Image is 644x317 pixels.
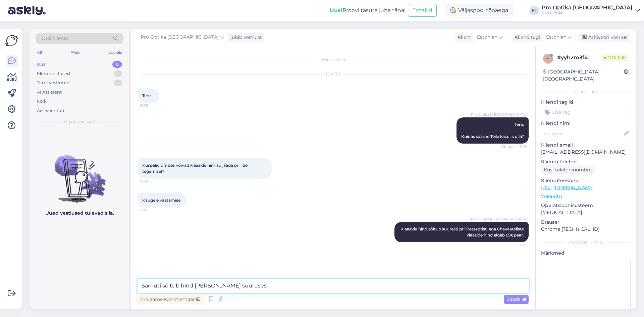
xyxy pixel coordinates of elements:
div: Pro Optika [542,10,633,16]
p: Brauser [541,219,631,226]
div: Vestlus algas [138,57,529,63]
div: juhib vestlust [228,34,262,41]
p: Kliendi telefon [541,158,631,165]
img: No chats [30,143,129,204]
div: Socials [107,48,123,57]
div: Privaatne kommentaar [138,295,203,304]
div: # yyh2m3f4 [557,54,601,62]
div: Pro Optika [GEOGRAPHIC_DATA] [542,5,633,10]
div: Arhiveeritud [37,107,64,114]
p: Klienditeekond [541,177,631,184]
span: Kaugele vaatamise. [142,198,181,203]
div: Kõik [37,98,47,105]
div: AI Assistent [37,89,62,96]
span: y [547,56,549,61]
span: Estonian [546,34,567,41]
div: Arhiveeri vestlus [578,33,630,42]
div: [GEOGRAPHIC_DATA], [GEOGRAPHIC_DATA] [543,68,624,83]
div: 1 [114,70,122,77]
span: Estonian [477,34,497,41]
a: [URL][DOMAIN_NAME] [541,184,594,191]
span: Saada [506,296,526,302]
p: Märkmed [541,250,631,257]
button: Emailid [408,4,437,17]
p: [EMAIL_ADDRESS][DOMAIN_NAME] [541,149,631,156]
div: [DATE] [138,71,529,77]
div: 1 [114,80,122,86]
span: Uued vestlused [64,119,95,125]
div: Proovi tasuta juba täna: [330,6,405,14]
div: Uus [37,61,46,68]
span: 13:10 [140,208,165,213]
p: Vaata edasi ... [541,193,631,199]
span: 13:09 [140,179,165,184]
p: Operatsioonisüsteem [541,202,631,209]
div: All [36,48,43,57]
textarea: Samuti sõltub hind [PERSON_NAME] suuruse [138,279,529,293]
p: Kliendi tag'id [541,99,631,106]
input: Lisa nimi [541,130,623,137]
div: 0 [112,61,122,68]
p: [MEDICAL_DATA] [541,209,631,216]
div: Kliendi info [541,89,631,95]
span: Pro Optika [GEOGRAPHIC_DATA] [471,112,527,117]
img: Askly Logo [5,34,18,47]
input: Lisa tag [541,107,631,117]
div: Tiimi vestlused [37,80,70,86]
span: Tere. [142,93,152,98]
p: Kliendi email [541,142,631,149]
div: Küsi telefoninumbrit [541,165,595,174]
div: Minu vestlused [37,70,70,77]
span: Pro Optika [GEOGRAPHIC_DATA] [141,34,219,41]
span: Pro Optika [GEOGRAPHIC_DATA] [471,217,527,222]
span: Kui palju umbes võivad klaaside hinnad jääda prillide tegemisel? [142,163,249,174]
span: Klaaside hind sõltub suuresti prilliretseptist, aga ühevaateliste klaaside hind algab 69€paar. [400,226,525,237]
div: [PERSON_NAME] [541,240,631,246]
p: Uued vestlused tulevad siia. [45,210,114,217]
div: Klienditugi [512,34,540,41]
span: Otsi kliente [42,35,68,42]
span: Nähtud ✓ 13:06 [500,144,527,149]
span: Online [601,54,629,61]
div: Klient [455,34,471,41]
p: Kliendi nimi [541,120,631,127]
a: Pro Optika [GEOGRAPHIC_DATA]Pro Optika [542,5,640,16]
span: 13:05 [140,103,165,108]
span: 13:11 [501,243,527,248]
div: Web [69,48,81,57]
div: Väljaspool tööaega [445,4,514,16]
b: Uus! [330,7,342,13]
div: PT [530,6,539,15]
p: Chrome [TECHNICAL_ID] [541,226,631,233]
